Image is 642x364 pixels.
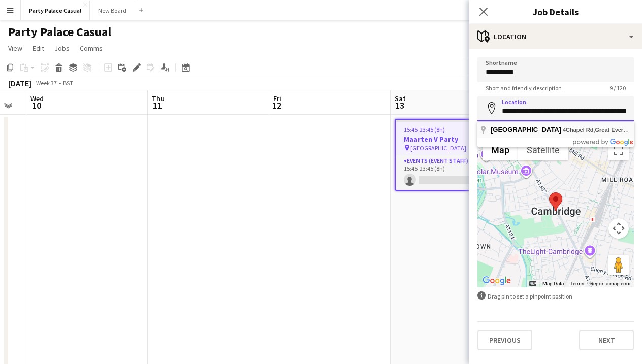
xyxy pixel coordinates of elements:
span: 11 [150,100,165,111]
button: Previous [477,330,532,350]
span: 10 [29,100,44,111]
button: Drag Pegman onto the map to open Street View [608,255,629,275]
button: Show street map [483,140,518,160]
span: 15:45-23:45 (8h) [404,126,445,134]
button: Map camera controls [608,218,629,239]
span: 9 / 120 [601,84,634,92]
h1: Party Palace Casual [8,24,111,40]
h3: Maarten V Party [396,135,507,144]
span: Chapel Rd [566,127,593,133]
span: Jobs [54,44,70,53]
a: Edit [28,42,48,55]
div: [DATE] [8,78,31,88]
h3: Job Details [469,5,642,18]
span: Comms [80,44,103,53]
span: [GEOGRAPHIC_DATA] [491,126,561,134]
app-job-card: 15:45-23:45 (8h)0/1Maarten V Party [GEOGRAPHIC_DATA]1 RoleEvents (Event Staff)3A0/115:45-23:45 (8h) [395,119,508,191]
span: [GEOGRAPHIC_DATA] [410,144,466,152]
button: Party Palace Casual [21,1,90,20]
span: Edit [33,44,44,53]
a: Jobs [50,42,74,55]
div: Location [469,24,642,49]
span: Great Eversden [595,127,636,133]
button: New Board [90,1,135,20]
div: Drag pin to set a pinpoint position [477,291,634,301]
span: Sat [395,94,406,103]
a: Open this area in Google Maps (opens a new window) [480,274,513,287]
span: Thu [152,94,165,103]
button: Next [579,330,634,350]
button: Show satellite imagery [518,140,568,160]
a: Comms [76,42,107,55]
a: View [4,42,26,55]
div: BST [63,79,73,87]
span: 13 [393,100,406,111]
span: Fri [273,94,281,103]
img: Google [480,274,513,287]
span: Wed [30,94,44,103]
button: Keyboard shortcuts [529,280,536,287]
button: Map Data [542,280,564,287]
button: Toggle fullscreen view [608,140,629,160]
a: Report a map error [590,281,631,286]
span: 12 [272,100,281,111]
span: Week 37 [34,79,59,87]
span: Short and friendly description [477,84,570,92]
span: View [8,44,22,53]
app-card-role: Events (Event Staff)3A0/115:45-23:45 (8h) [396,155,507,190]
a: Terms (opens in new tab) [570,281,584,286]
